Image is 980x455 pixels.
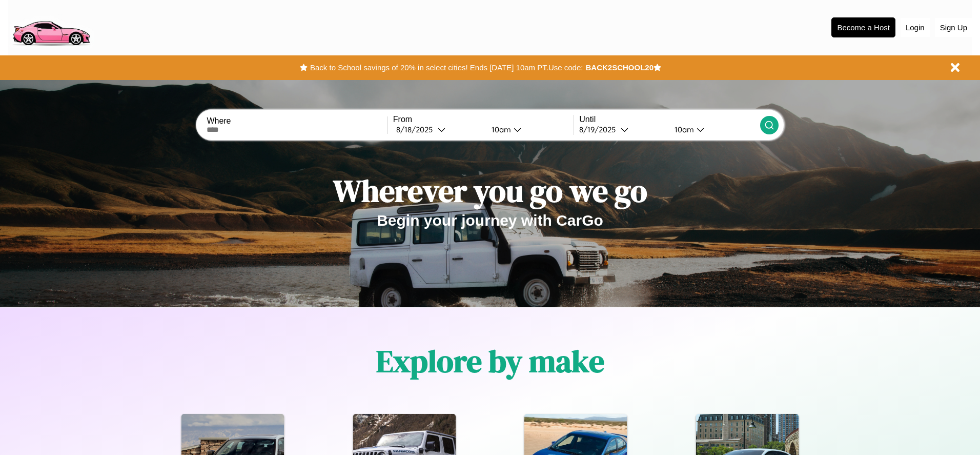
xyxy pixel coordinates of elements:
div: 10am [669,125,697,134]
button: Become a Host [831,17,895,37]
button: Back to School savings of 20% in select cities! Ends [DATE] 10am PT.Use code: [308,61,585,75]
label: Until [579,115,760,124]
button: Sign Up [935,18,972,37]
label: Where [207,116,387,126]
button: 10am [483,124,574,135]
button: Login [901,18,930,37]
div: 8 / 19 / 2025 [579,125,621,134]
h1: Explore by make [376,340,604,382]
label: From [393,115,574,124]
button: 8/18/2025 [393,124,483,135]
img: logo [8,5,94,48]
div: 8 / 18 / 2025 [396,125,438,134]
button: 10am [666,124,760,135]
b: BACK2SCHOOL20 [585,63,654,72]
div: 10am [486,125,514,134]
